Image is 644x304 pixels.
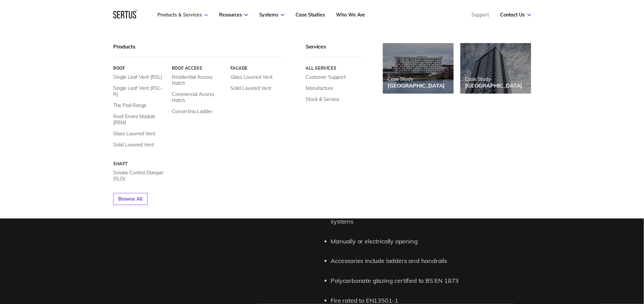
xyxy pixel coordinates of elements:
[331,256,506,266] li: Accessories include ladders and handrails
[113,85,167,97] a: Single Leaf Vent (RSL-R)
[172,108,212,114] a: Concertina Ladder
[465,82,522,89] div: [GEOGRAPHIC_DATA]
[472,12,489,18] a: Support
[296,12,325,18] a: Case Studies
[172,74,225,86] a: Residential Access Hatch
[331,237,506,246] li: Manually or electrically opening
[306,43,363,57] div: Services
[306,96,339,102] a: Stock & Service
[259,12,284,18] a: Systems
[230,85,271,91] a: Solid Louvred Vent
[388,82,445,89] div: [GEOGRAPHIC_DATA]
[113,193,148,205] a: Browse All
[113,102,147,108] a: The Pod Range
[500,12,531,18] a: Contact Us
[331,276,506,286] li: Polycarbonate glazing certified to BS EN 1873
[460,43,531,94] a: Case Study[GEOGRAPHIC_DATA]
[336,12,365,18] a: Who We Are
[219,12,248,18] a: Resources
[172,66,225,71] a: Roof Access
[113,161,167,166] a: Shaft
[113,142,154,148] a: Solid Louvred Vent
[113,43,284,57] div: Products
[383,43,454,94] a: Case Study[GEOGRAPHIC_DATA]
[306,85,333,91] a: Manufacture
[230,66,284,71] a: Facade
[157,12,208,18] a: Products & Services
[523,226,644,304] iframe: Chat Widget
[113,131,155,137] a: Glass Louvred Vent
[388,76,445,82] div: Case Study
[465,76,522,82] div: Case Study
[113,66,167,71] a: Roof
[306,66,363,71] a: All services
[113,113,167,126] a: Roof Enviro Module (REM)
[172,91,225,103] a: Commercial Access Hatch
[113,170,167,182] a: Smoke Control Damper (SLD)
[113,74,162,80] a: Single Leaf Vent (RSL)
[306,74,346,80] a: Customer Support
[230,74,272,80] a: Glass Louvred Vent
